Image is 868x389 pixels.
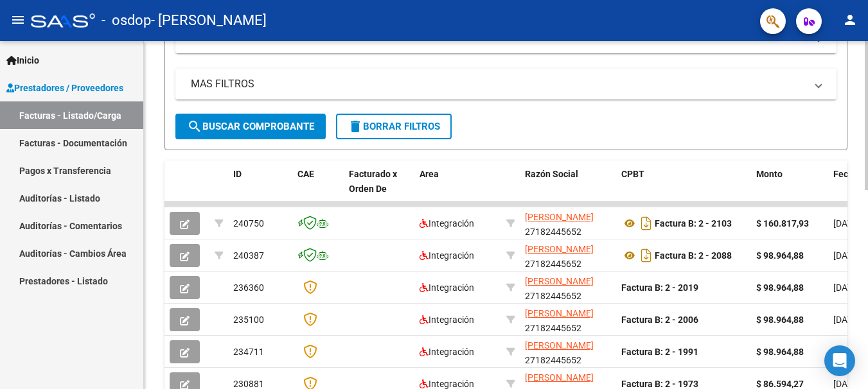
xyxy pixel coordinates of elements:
div: 27182445652 [525,242,611,269]
div: 27182445652 [525,274,611,301]
span: [DATE] [833,282,860,293]
span: [PERSON_NAME] [525,308,594,318]
span: Integración [420,347,474,357]
mat-icon: person [842,12,858,28]
strong: Factura B: 2 - 2006 [621,315,698,325]
strong: $ 86.594,27 [756,379,804,389]
div: 27182445652 [525,210,611,237]
datatable-header-cell: CAE [292,160,344,217]
span: Buscar Comprobante [187,121,314,132]
span: Monto [756,169,783,179]
span: [DATE] [833,379,860,389]
span: 240387 [233,250,264,261]
button: Buscar Comprobante [175,114,326,139]
span: Integración [420,315,474,325]
span: Integración [420,282,474,293]
span: Razón Social [525,169,578,179]
i: Descargar documento [638,213,655,234]
span: 235100 [233,315,264,325]
span: [PERSON_NAME] [525,372,594,383]
span: CAE [297,169,314,179]
strong: Factura B: 2 - 1973 [621,379,698,389]
span: Integración [420,218,474,229]
mat-icon: delete [348,119,363,134]
strong: Factura B: 2 - 2088 [655,250,732,261]
mat-icon: menu [10,12,26,28]
span: - [PERSON_NAME] [151,6,267,35]
mat-panel-title: MAS FILTROS [191,77,806,91]
span: 230881 [233,379,264,389]
strong: $ 98.964,88 [756,315,804,325]
span: [PERSON_NAME] [525,340,594,350]
mat-expansion-panel-header: MAS FILTROS [175,69,837,99]
strong: $ 160.817,93 [756,218,809,229]
datatable-header-cell: Razón Social [520,160,616,217]
datatable-header-cell: ID [228,160,292,217]
datatable-header-cell: Area [414,160,501,217]
datatable-header-cell: CPBT [616,160,751,217]
span: Borrar Filtros [348,121,440,132]
strong: $ 98.964,88 [756,347,804,357]
datatable-header-cell: Facturado x Orden De [344,160,414,217]
span: CPBT [621,169,644,179]
strong: $ 98.964,88 [756,250,804,261]
div: 27182445652 [525,306,611,333]
span: [DATE] [833,250,860,261]
span: 240750 [233,218,264,229]
i: Descargar documento [638,245,655,266]
span: Prestadores / Proveedores [6,81,123,95]
strong: $ 98.964,88 [756,282,804,293]
span: 236360 [233,282,264,293]
span: ID [233,169,242,179]
span: Inicio [6,53,39,67]
span: [DATE] [833,315,860,325]
datatable-header-cell: Monto [751,160,828,217]
span: [PERSON_NAME] [525,212,594,222]
div: Open Intercom Messenger [824,345,855,376]
span: [PERSON_NAME] [525,276,594,286]
span: Facturado x Orden De [349,169,397,194]
span: 234711 [233,347,264,357]
span: Integración [420,250,474,261]
strong: Factura B: 2 - 2103 [655,218,732,229]
span: [PERSON_NAME] [525,244,594,254]
span: Area [420,169,439,179]
button: Borrar Filtros [336,114,452,139]
span: Integración [420,379,474,389]
span: - osdop [102,6,151,35]
strong: Factura B: 2 - 1991 [621,347,698,357]
strong: Factura B: 2 - 2019 [621,282,698,293]
div: 27182445652 [525,338,611,365]
span: [DATE] [833,218,860,229]
mat-icon: search [187,119,202,134]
